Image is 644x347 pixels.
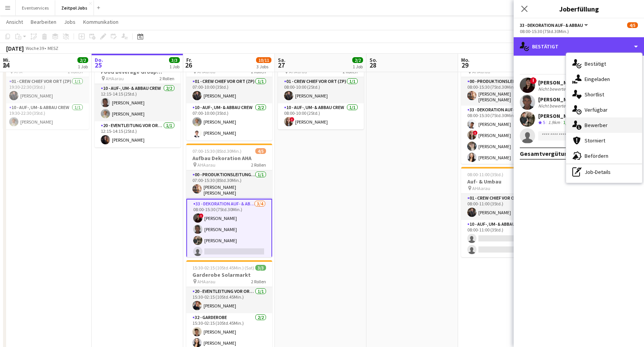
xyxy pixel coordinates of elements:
div: 1 Job [78,64,88,69]
span: Eingeladen [585,76,610,83]
app-card-role: 01 - Crew Chief vor Ort (ZP)1/108:00-10:00 (2Std.)[PERSON_NAME] [278,77,364,103]
span: 3/3 [169,57,180,63]
div: [PERSON_NAME] [538,79,595,86]
app-card-role: 10 - Auf-, Um- & Abbau Crew2/207:00-10:00 (3Std.)[PERSON_NAME][PERSON_NAME] [186,103,272,140]
div: 1 Job [353,64,363,69]
button: 33 - Dekoration Auf- & Abbau [520,22,589,28]
span: 2/2 [352,57,363,63]
span: 28 [368,61,377,69]
button: Eventservices [16,0,55,15]
div: Bestätigt [514,37,644,56]
span: Kommunikation [83,18,118,25]
app-card-role: 01 - Crew Chief vor Ort (ZP)1/107:00-10:00 (3Std.)[PERSON_NAME] [186,77,272,103]
span: 5 [543,119,545,125]
span: AHAarau [106,76,124,81]
a: Kommunikation [80,17,122,27]
app-card-role: 20 - Eventleitung vor Ort (ZP)1/115:30-02:15 (10Std.45Min.)[PERSON_NAME] [186,287,272,313]
h3: Joberfüllung [514,4,644,14]
span: 08:00-11:00 (3Std.) [467,172,503,177]
app-skills-label: 1/1 [563,119,569,125]
div: Gesamtvergütung [520,150,572,157]
span: AHAarau [197,279,215,284]
div: 08:00-11:00 (3Std.)1/3Auf- & Umbau AHAarau2 Rollen01 - Crew Chief vor Ort (ZP)1/108:00-11:00 (3St... [461,167,547,257]
app-job-card: 07:00-10:00 (3Std.)3/3Auf- & Umbau AHAarau2 Rollen01 - Crew Chief vor Ort (ZP)1/107:00-10:00 (3St... [186,50,272,140]
span: ! [530,77,537,84]
div: [DATE] [6,45,24,52]
span: ! [290,117,294,122]
app-card-role: 33 - Dekoration Auf- & Abbau3/408:00-15:30 (7Std.30Min.)![PERSON_NAME][PERSON_NAME][PERSON_NAME] [186,199,272,260]
span: 26 [185,61,192,69]
app-card-role: 00 - Produktionsleitung vor Ort (ZP)1/107:00-15:30 (8Std.30Min.)[PERSON_NAME] [PERSON_NAME] [186,170,272,199]
span: ! [199,213,204,218]
div: 19:30-22:30 (3Std.)2/2Auf- & Umbau AHA AHA2 Rollen01 - Crew Chief vor Ort (ZP)1/119:30-22:30 (3St... [3,50,89,129]
span: Mi. [3,56,10,63]
div: Nicht bewertet [538,103,568,109]
span: 2/2 [77,57,88,63]
h3: Aufbau Dekoration AHA [186,155,272,162]
div: 08:00-15:30 (7Std.30Min.) [520,28,638,34]
span: So. [370,56,377,63]
div: 3 Jobs [256,64,271,69]
app-card-role: 10 - Auf-, Um- & Abbau Crew1/108:00-10:00 (2Std.)![PERSON_NAME] [278,103,364,129]
app-card-role: 20 - Eventleitung vor Ort (ZP)1/112:15-14:15 (2Std.)[PERSON_NAME] [95,121,181,147]
span: 27 [277,61,286,69]
span: Ansicht [6,18,23,25]
span: 24 [2,61,10,69]
app-job-card: 07:00-15:30 (8Std.30Min.)4/5Aufbau Dekoration AHA AHAarau2 Rollen00 - Produktionsleitung vor Ort ... [186,144,272,257]
span: 2 Rollen [251,162,266,168]
h3: Garderobe Solarmarkt [186,271,272,278]
span: 2 Rollen [159,76,174,81]
span: Sa. [278,56,286,63]
span: AHAarau [197,162,215,168]
span: 33 - Dekoration Auf- & Abbau [520,22,583,28]
span: Shortlist [585,91,604,98]
span: Jobs [64,18,76,25]
span: Fr. [186,56,192,63]
div: 1 Job [169,64,179,69]
span: Storniert [585,137,605,144]
span: 07:00-15:30 (8Std.30Min.) [192,148,242,154]
app-job-card: 12:15-14:15 (2Std.)3/3Auf- & Umbau AHA Fresh Food Beverage Group AGKadertag AHAarau2 Rollen10 - A... [95,50,181,147]
app-card-role: 10 - Auf-, Um- & Abbau Crew1/119:30-22:30 (3Std.)[PERSON_NAME] [3,103,89,129]
app-job-card: 08:00-10:00 (2Std.)2/2Auf- & Umbau AHA AHAarau2 Rollen01 - Crew Chief vor Ort (ZP)1/108:00-10:00 ... [278,50,364,129]
div: 1.9km [547,119,562,126]
div: Nicht bewertet [538,86,568,92]
span: 4/5 [627,22,638,28]
span: Bewerber [585,122,608,129]
app-card-role: 00 - Produktionsleitung vor Ort (ZP)1/108:00-15:30 (7Std.30Min.)[PERSON_NAME] [PERSON_NAME] [461,77,547,106]
span: 4/5 [255,148,266,154]
app-card-role: 33 - Dekoration Auf- & Abbau4/408:00-15:30 (7Std.30Min.)[PERSON_NAME]![PERSON_NAME][PERSON_NAME][... [461,106,547,165]
span: ! [473,131,478,135]
a: Jobs [61,17,79,27]
app-card-role: 01 - Crew Chief vor Ort (ZP)1/108:00-11:00 (3Std.)[PERSON_NAME] [461,194,547,220]
div: MESZ [48,45,58,51]
div: Job-Details [566,164,642,180]
span: Verfügbar [585,106,608,113]
div: [PERSON_NAME] [538,112,579,119]
span: 3/3 [255,265,266,271]
span: Bestätigt [585,60,606,67]
span: 10/11 [256,57,271,63]
app-card-role: 01 - Crew Chief vor Ort (ZP)1/119:30-22:30 (3Std.)[PERSON_NAME] [3,77,89,103]
div: [PERSON_NAME] [538,96,593,103]
a: Bearbeiten [28,17,59,27]
app-job-card: 08:00-15:30 (7Std.30Min.)5/5Abbau Dekoration AHA AHAarau2 Rollen00 - Produktionsleitung vor Ort (... [461,50,547,164]
span: Bearbeiten [31,18,56,25]
span: AHAarau [472,185,490,191]
span: Mo. [461,56,470,63]
span: Do. [95,56,103,63]
span: 2 Rollen [251,279,266,284]
span: 25 [94,61,103,69]
app-card-role: 10 - Auf-, Um- & Abbau Crew2/212:15-14:15 (2Std.)[PERSON_NAME][PERSON_NAME] [95,84,181,121]
span: 29 [460,61,470,69]
span: 15:30-02:15 (10Std.45Min.) (Sat) [192,265,254,271]
h3: Auf- & Umbau [461,178,547,185]
a: Ansicht [3,17,26,27]
button: Zeitpol Jobs [55,0,94,15]
span: Woche 39 [25,45,44,51]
